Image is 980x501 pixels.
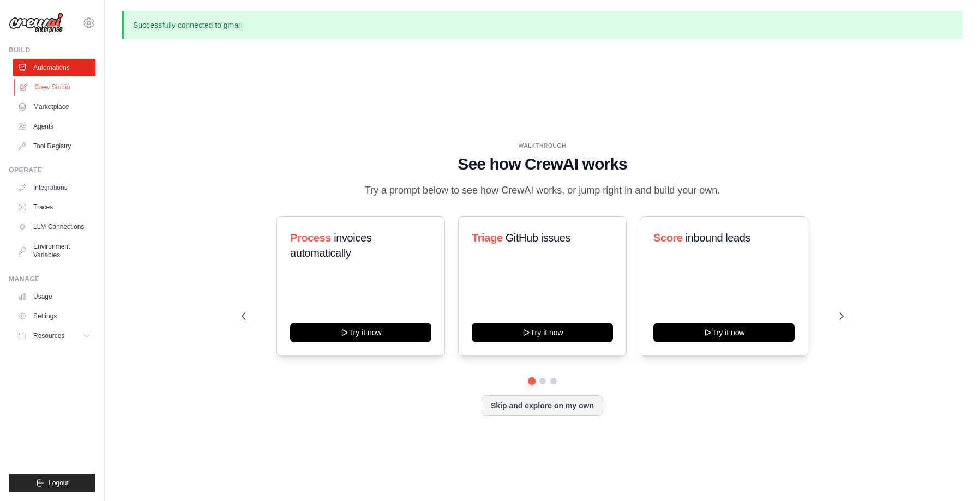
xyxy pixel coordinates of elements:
[472,232,503,244] span: Triage
[122,11,963,39] p: Successfully connected to gmail
[9,166,95,174] div: Operate
[33,331,64,340] span: Resources
[9,13,63,33] img: Logo
[506,232,570,244] span: GitHub issues
[242,154,844,174] h1: See how CrewAI works
[472,323,613,342] button: Try it now
[9,275,95,283] div: Manage
[14,79,97,96] a: Crew Studio
[13,288,95,305] a: Usage
[13,98,95,116] a: Marketplace
[290,323,431,342] button: Try it now
[290,232,331,244] span: Process
[482,395,603,416] button: Skip and explore on my own
[13,307,95,325] a: Settings
[13,118,95,135] a: Agents
[13,59,95,76] a: Automations
[13,137,95,155] a: Tool Registry
[242,142,844,150] div: WALKTHROUGH
[13,327,95,345] button: Resources
[13,179,95,196] a: Integrations
[9,46,95,55] div: Build
[9,474,95,492] button: Logout
[13,198,95,216] a: Traces
[13,238,95,264] a: Environment Variables
[653,323,795,342] button: Try it now
[13,218,95,236] a: LLM Connections
[290,232,371,259] span: invoices automatically
[653,232,683,244] span: Score
[359,183,726,198] p: Try a prompt below to see how CrewAI works, or jump right in and build your own.
[686,232,750,244] span: inbound leads
[49,479,69,487] span: Logout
